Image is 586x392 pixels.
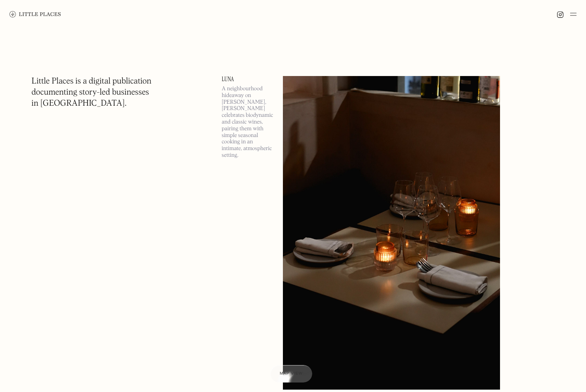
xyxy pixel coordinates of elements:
[270,365,312,382] a: Map view
[32,76,152,109] h1: Little Places is a digital publication documenting story-led businesses in [GEOGRAPHIC_DATA].
[283,76,500,390] img: Luna
[222,86,273,159] p: A neighbourhood hideaway on [PERSON_NAME], [PERSON_NAME] celebrates biodynamic and classic wines,...
[280,371,303,376] span: Map view
[222,76,273,82] a: Luna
